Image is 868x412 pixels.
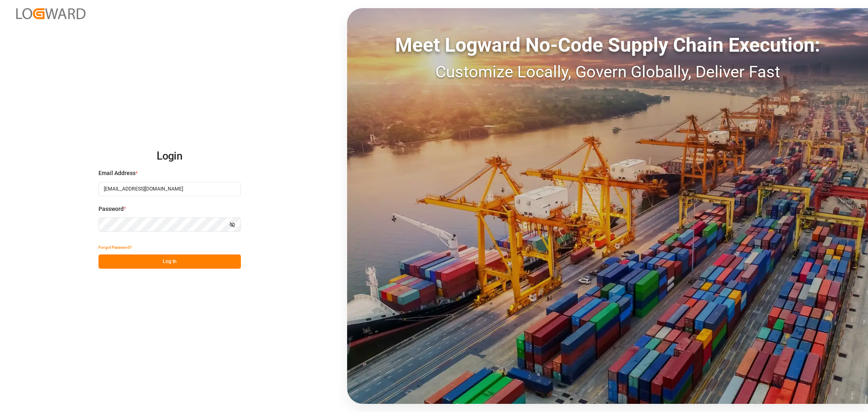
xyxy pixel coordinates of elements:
[98,169,136,178] span: Email Address
[16,8,85,19] img: Logward_new_orange.png
[98,182,241,196] input: Enter your email
[347,31,868,60] div: Meet Logward No-Code Supply Chain Execution:
[98,254,241,269] button: Log In
[98,143,241,169] h2: Login
[347,60,868,84] div: Customize Locally, Govern Globally, Deliver Fast
[98,205,124,213] span: Password
[98,240,132,254] button: Forgot Password?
